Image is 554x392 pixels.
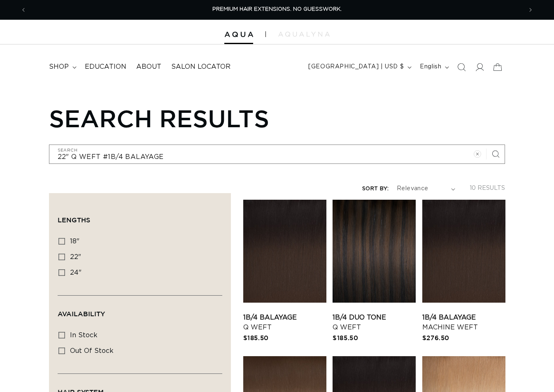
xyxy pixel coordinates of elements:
a: 1B/4 Balayage Machine Weft [422,313,505,332]
span: 18" [70,238,79,245]
label: Sort by: [362,186,389,191]
span: shop [49,63,69,71]
button: Clear search term [468,145,486,163]
a: Salon Locator [166,58,235,76]
span: About [136,63,161,71]
span: Availability [58,310,105,317]
a: About [131,58,166,76]
button: Previous announcement [14,2,33,18]
span: In stock [70,332,98,338]
img: Aqua Hair Extensions [224,32,253,37]
span: Salon Locator [171,63,230,71]
button: Next announcement [521,2,540,18]
a: Education [80,58,131,76]
a: 1B/4 Balayage Q Weft [243,313,326,332]
summary: Lengths (0 selected) [58,202,222,231]
span: Out of stock [70,348,114,354]
span: Lengths [58,216,90,224]
img: aqualyna.com [278,32,330,37]
button: English [415,59,452,75]
summary: shop [44,58,80,76]
input: Search [49,145,505,163]
summary: Availability (0 selected) [58,296,222,325]
span: 22" [70,254,81,260]
summary: Search [452,58,470,76]
span: 10 results [470,185,505,191]
h1: Search results [49,104,505,132]
button: Search [486,145,505,163]
a: 1B/4 Duo Tone Q Weft [333,313,416,332]
span: PREMIUM HAIR EXTENSIONS. NO GUESSWORK. [212,7,342,12]
span: [GEOGRAPHIC_DATA] | USD $ [308,63,404,71]
span: English [420,63,441,71]
button: [GEOGRAPHIC_DATA] | USD $ [303,59,415,75]
span: Education [85,63,126,71]
span: 24" [70,269,81,276]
